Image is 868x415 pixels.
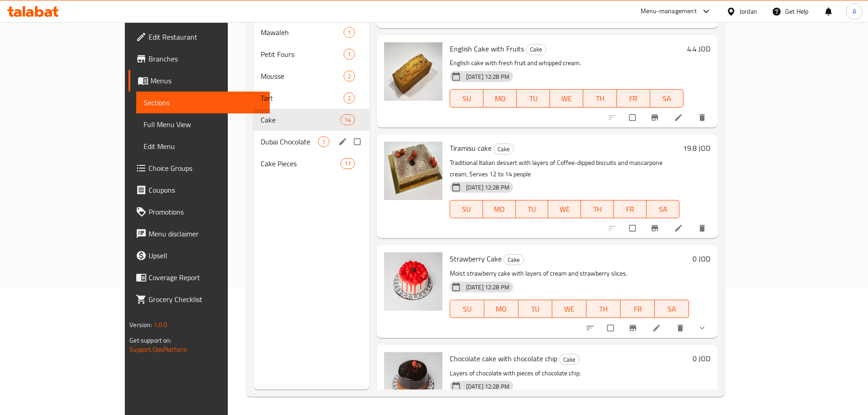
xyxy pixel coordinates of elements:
a: Support.OpsPlatform [129,343,187,355]
button: delete [670,318,692,338]
span: Select to update [624,109,643,126]
p: Moist strawberry cake with layers of cream and strawberry slices. [450,268,689,279]
span: MO [487,203,512,216]
span: Cake [504,255,524,265]
img: Strawberry Cake [384,252,442,311]
a: Edit Menu [136,135,270,157]
a: Promotions [128,201,270,223]
span: Tiramisu cake [450,141,492,155]
div: Menu-management [641,6,697,17]
span: TH [590,302,617,316]
span: 17 [341,159,354,168]
div: Cake [526,44,546,55]
div: Dubai Chocolate1edit [253,131,370,153]
div: Mousse2 [253,65,370,87]
button: sort-choices [580,318,602,338]
h6: 19.8 JOD [683,142,710,154]
span: Select to update [602,319,621,337]
span: 1 [318,138,329,146]
button: MO [483,200,516,218]
a: Menus [128,70,270,92]
a: Menu disclaimer [128,223,270,245]
button: Branch-specific-item [645,218,667,238]
svg: Show Choices [698,323,707,333]
button: Branch-specific-item [645,108,667,128]
span: SU [454,203,479,216]
div: Cake Pieces17 [253,153,370,174]
button: delete [692,218,714,238]
span: SA [658,302,685,316]
span: Upsell [149,250,262,261]
p: Traditional Italian dessert with layers of Coffee-dipped biscuits and mascarpone cream, Serves 12... [450,157,679,180]
button: SA [655,300,689,318]
span: WE [556,302,583,316]
button: SA [650,89,683,108]
span: SU [454,302,481,316]
div: Cake [493,143,514,154]
div: Mawaleh [261,27,344,38]
span: WE [552,203,577,216]
span: Chocolate cake with chocolate chip [450,352,557,365]
button: MO [483,89,517,108]
div: Dubai Chocolate [261,136,318,147]
div: items [344,49,355,60]
img: Chocolate cake with chocolate chip [384,352,442,410]
span: Get support on: [129,334,171,346]
button: TH [586,300,621,318]
button: WE [550,89,583,108]
span: Strawberry Cake [450,252,502,266]
span: Menu disclaimer [149,228,262,239]
a: Grocery Checklist [128,288,270,310]
span: TU [520,92,546,105]
button: FR [621,300,655,318]
span: Grocery Checklist [149,294,262,305]
a: Coverage Report [128,266,270,288]
span: TU [522,302,549,316]
a: Coupons [128,179,270,201]
a: Edit menu item [674,224,685,233]
span: A [853,6,856,16]
span: Sections [144,97,262,108]
span: Cake [494,144,514,154]
span: FR [624,302,651,316]
span: Mousse [261,71,344,82]
button: Branch-specific-item [623,318,645,338]
a: Edit menu item [674,113,685,122]
span: Full Menu View [144,119,262,130]
button: MO [484,300,519,318]
span: 2 [344,94,354,102]
button: SU [450,200,483,218]
span: Edit Restaurant [149,31,262,42]
span: MO [488,302,515,316]
button: SA [647,200,679,218]
img: English Cake with Fruits [384,42,442,101]
div: items [344,71,355,82]
span: 1 [344,28,354,37]
span: TH [587,92,613,105]
span: Coverage Report [149,272,262,283]
span: [DATE] 12:28 PM [462,283,513,292]
nav: Menu sections [253,18,370,178]
div: Tart2 [253,87,370,109]
span: Menus [150,75,262,86]
a: Upsell [128,245,270,266]
span: FR [621,92,647,105]
p: Layers of chocolate with pieces of chocolate chip. [450,368,689,379]
span: Coupons [149,184,262,195]
span: [DATE] 12:28 PM [462,382,513,391]
span: Version: [129,319,152,331]
a: Choice Groups [128,157,270,179]
div: Mawaleh1 [253,21,370,43]
span: 2 [344,72,354,81]
span: Petit Fours [261,49,344,60]
span: TH [585,203,610,216]
span: SA [650,203,676,216]
span: [DATE] 12:28 PM [462,183,513,192]
span: Choice Groups [149,163,262,174]
span: Cake [261,114,340,125]
span: WE [554,92,580,105]
span: SU [454,92,480,105]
